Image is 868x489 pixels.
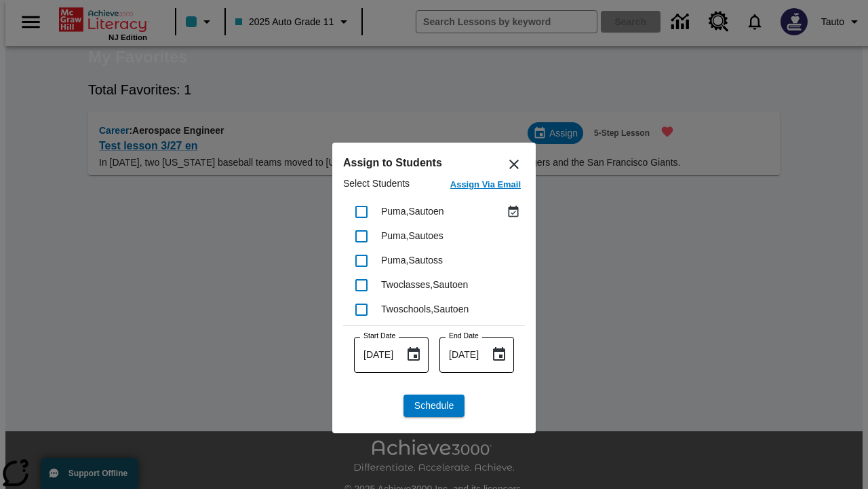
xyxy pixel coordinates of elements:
button: Choose date, selected date is Sep 29, 2025 [486,341,513,368]
button: Assign Via Email [446,177,525,196]
span: Twoclasses , Sautoen [381,279,468,290]
p: Select Students [343,177,410,196]
button: Assigned Sep 26 to Sep 26 [503,202,524,222]
label: End Date [449,331,479,341]
button: Close [498,148,530,181]
button: Choose date, selected date is Sep 29, 2025 [400,341,427,368]
label: Start Date [363,331,395,341]
span: Puma , Sautoss [381,255,443,266]
div: Twoschools, Sautoen [381,302,524,316]
div: Puma, Sautoen [381,204,503,219]
span: Puma , Sautoes [381,230,443,241]
h6: Assign to Students [343,153,525,173]
h6: Assign Via Email [450,177,521,193]
div: Puma, Sautoss [381,253,524,268]
div: Puma, Sautoes [381,229,524,243]
input: MMMM-DD-YYYY [354,337,395,373]
span: Schedule [414,399,454,413]
button: Schedule [403,395,465,417]
div: Twoclasses, Sautoen [381,278,524,292]
span: Twoschools , Sautoen [381,304,469,314]
span: Puma , Sautoen [381,206,444,217]
input: MMMM-DD-YYYY [439,337,480,373]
